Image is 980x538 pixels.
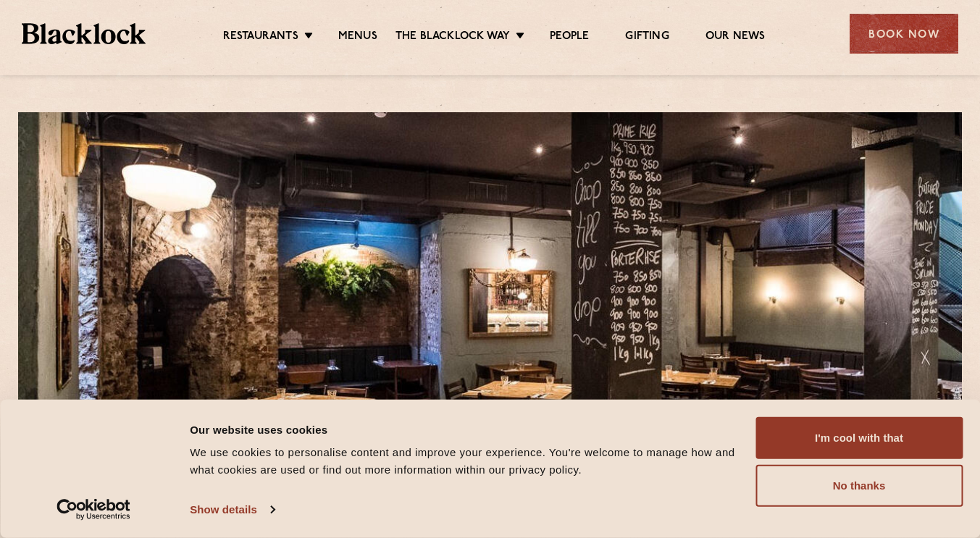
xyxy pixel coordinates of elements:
a: Menus [338,30,377,46]
div: Book Now [850,14,958,54]
a: Our News [705,30,766,46]
div: Our website uses cookies [190,421,739,438]
button: I'm cool with that [755,417,963,459]
a: Restaurants [223,30,298,46]
a: People [550,30,589,46]
a: Usercentrics Cookiebot - opens in a new window [30,499,157,521]
img: BL_Textured_Logo-footer-cropped.svg [22,23,146,44]
div: We use cookies to personalise content and improve your experience. You're welcome to manage how a... [190,444,739,479]
a: The Blacklock Way [395,30,510,46]
button: No thanks [755,465,963,507]
a: Show details [190,499,274,521]
a: Gifting [625,30,669,46]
